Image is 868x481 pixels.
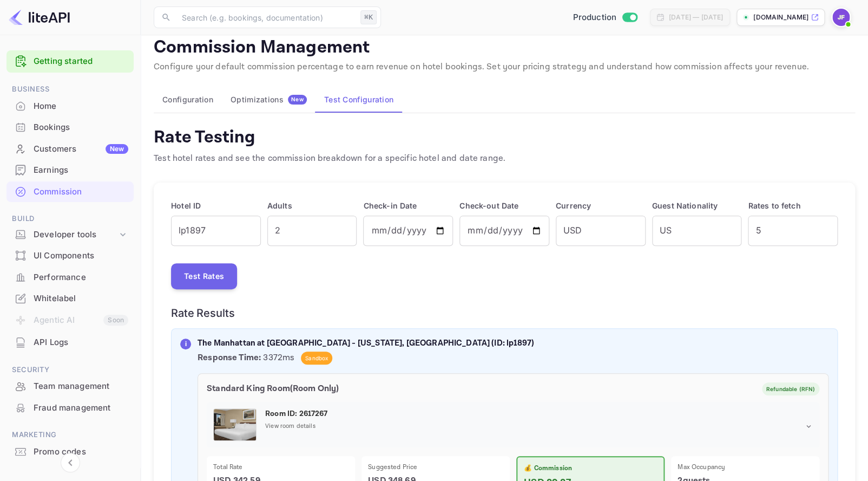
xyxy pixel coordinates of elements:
button: Test Configuration [315,87,402,113]
span: New [288,96,307,103]
a: Fraud management [6,398,134,418]
p: View room details [265,422,315,431]
p: Hotel ID [171,200,261,211]
input: e.g., lp1897 [171,216,261,246]
div: Commission [6,181,134,203]
div: Performance [6,267,134,288]
a: Getting started [34,55,128,68]
div: Home [34,100,128,113]
p: 💰 Commission [524,464,657,473]
div: UI Components [34,250,128,262]
a: Promo codes [6,441,134,461]
p: Test hotel rates and see the commission breakdown for a specific hotel and date range. [154,152,505,165]
a: Home [6,96,134,116]
div: API Logs [34,336,128,349]
h4: Rate Testing [154,126,505,148]
input: Search (e.g. bookings, documentation) [175,6,356,28]
div: Developer tools [34,229,117,241]
a: UI Components [6,245,134,265]
a: Team management [6,376,134,396]
div: Optimizations [231,95,307,105]
p: Standard King Room ( Room Only ) [207,382,339,395]
p: Room ID: 2617267 [265,408,813,420]
div: Fraud management [34,402,128,414]
div: Team management [6,376,134,397]
span: Refundable (RFN) [762,385,819,393]
div: API Logs [6,332,134,353]
div: Customers [34,143,128,155]
a: Bookings [6,117,134,137]
a: API Logs [6,332,134,352]
div: Promo codes [6,441,134,463]
p: Currency [556,200,646,211]
p: Total Rate [213,463,348,472]
input: US [652,216,742,246]
img: Jenny Frimer [832,9,850,26]
div: ⌘K [360,10,377,24]
div: Bookings [34,121,128,134]
div: Earnings [6,160,134,181]
div: View room details [265,422,813,431]
div: Switch to Sandbox mode [568,11,641,24]
button: Configuration [154,87,222,113]
div: Whitelabel [6,288,134,309]
p: Adults [267,200,357,211]
div: New [106,144,128,154]
input: USD [556,216,646,246]
button: Collapse navigation [61,453,80,472]
div: [DATE] — [DATE] [669,12,723,22]
img: LiteAPI logo [9,9,70,26]
h6: Rate Results [171,307,838,320]
span: Build [6,213,134,225]
p: Check-out Date [459,200,549,211]
div: CustomersNew [6,139,134,160]
div: Promo codes [34,446,128,458]
strong: Response Time: [198,352,261,363]
p: Commission Management [154,37,855,58]
a: Whitelabel [6,288,134,308]
div: Fraud management [6,398,134,419]
span: Sandbox [301,354,332,362]
p: i [185,339,186,349]
div: Earnings [34,164,128,177]
p: Guest Nationality [652,200,742,211]
p: 3372ms [198,352,828,365]
a: CustomersNew [6,139,134,159]
button: Test Rates [171,263,237,289]
a: Performance [6,267,134,287]
span: Security [6,364,134,376]
div: Commission [34,186,128,198]
span: Production [573,11,616,24]
div: Home [6,96,134,117]
p: The Manhattan at [GEOGRAPHIC_DATA] - [US_STATE], [GEOGRAPHIC_DATA] (ID: lp1897) [198,337,828,350]
div: Team management [34,380,128,393]
p: Suggested Price [368,463,503,472]
p: Rates to fetch [748,200,838,211]
p: Max Occupancy [678,463,813,472]
div: Performance [34,271,128,284]
p: Configure your default commission percentage to earn revenue on hotel bookings. Set your pricing ... [154,61,855,74]
div: Developer tools [6,225,134,244]
div: Getting started [6,50,134,73]
p: Check-in Date [363,200,453,211]
a: Earnings [6,160,134,180]
img: Room [214,409,256,440]
div: Bookings [6,117,134,138]
div: UI Components [6,245,134,266]
span: Business [6,83,134,95]
span: Marketing [6,429,134,441]
p: [DOMAIN_NAME] [753,12,808,22]
a: Commission [6,181,134,201]
div: Whitelabel [34,292,128,305]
